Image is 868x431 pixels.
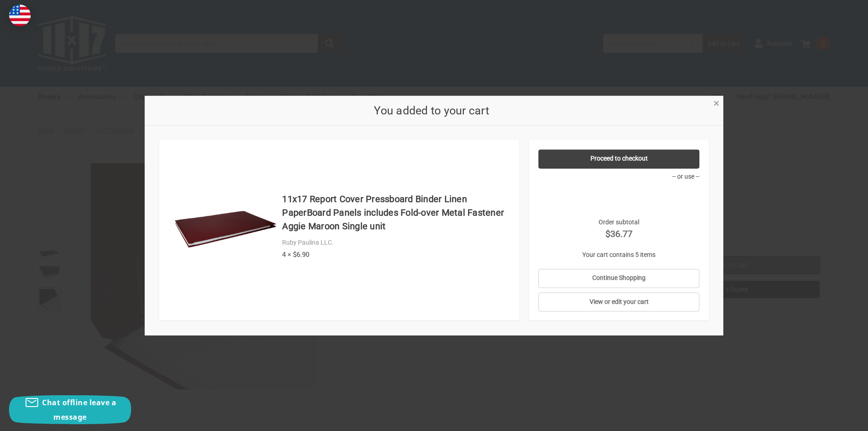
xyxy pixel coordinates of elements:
[538,149,700,168] a: Proceed to checkout
[9,395,131,424] button: Chat offline leave a message
[538,227,700,240] strong: $36.77
[538,217,700,240] div: Order subtotal
[159,102,704,119] h2: You added to your cart
[538,269,700,288] a: Continue Shopping
[42,398,116,422] span: Chat offline leave a message
[712,98,721,107] a: Close
[538,171,700,181] p: -- or use --
[282,249,510,260] div: 4 × $6.90
[9,5,31,26] img: duty and tax information for United States
[538,293,700,312] a: View or edit your cart
[282,192,510,233] h4: 11x17 Report Cover Pressboard Binder Linen PaperBoard Panels includes Fold-over Metal Fastener Ag...
[282,238,510,247] div: Ruby Paulina LLC.
[713,97,719,110] span: ×
[538,250,700,259] p: Your cart contains 5 items
[173,178,278,283] img: 11x17 Report Cover Pressboard Binder Linen PaperBoard Panels includes Fold-over Metal Fastener Ag...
